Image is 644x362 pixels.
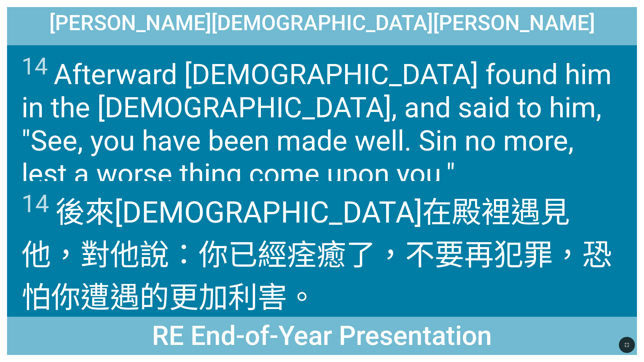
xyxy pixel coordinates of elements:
[49,11,595,35] span: [PERSON_NAME][DEMOGRAPHIC_DATA][PERSON_NAME]
[21,195,612,315] wg1722: 殿
[140,280,317,315] wg1096: 的更加利害
[21,238,612,315] wg2147: 他
[21,188,623,316] span: 後來
[21,238,612,315] wg2396: 你已經痊癒了
[21,238,612,315] wg846: ，
[287,280,317,315] wg5100: 。
[51,280,317,315] wg3363: 你
[21,195,612,315] wg2424: 在
[21,238,612,315] wg5199: ，不要再
[21,53,48,80] sup: 14
[21,53,623,191] span: Afterward [DEMOGRAPHIC_DATA] found him in the [DEMOGRAPHIC_DATA], and said to him, "See, you have...
[21,238,612,315] wg264: ，恐怕
[21,195,612,315] wg2411: 裡遇見
[21,189,49,218] sup: 14
[21,195,612,315] wg5023: [DEMOGRAPHIC_DATA]
[21,238,612,315] wg846: 說
[21,238,612,315] wg2532: 對他
[21,238,612,315] wg3371: 犯罪
[80,280,317,315] wg4671: 遭遇
[21,238,612,315] wg2036: ：
[152,320,492,352] span: RE End-of-Year Presentation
